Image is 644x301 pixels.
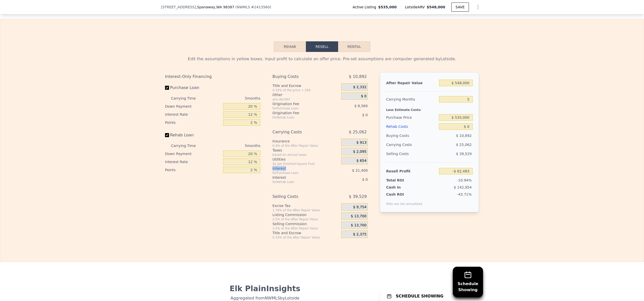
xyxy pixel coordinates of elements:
label: Rehab Loan [165,131,221,140]
button: SAVE [451,3,469,12]
div: 0.33% of the After Repair Value [272,235,339,239]
span: -43.71% [457,192,472,196]
button: Resell [306,41,338,52]
div: Interest Rate [165,158,221,166]
div: 1.78% of the After Repair Value [272,208,339,212]
button: Show Options [473,2,483,12]
div: 5 months [206,94,260,102]
span: $ 2,332 [353,85,366,89]
div: for Purchase Loan [272,171,329,175]
div: you decide! [272,97,339,101]
div: Insurance [272,139,339,144]
div: Points [165,118,221,127]
div: for Rehab Loan [272,115,329,119]
div: Buying Costs [272,72,329,81]
span: $ 2,095 [353,149,366,154]
div: Carrying Months [386,95,437,104]
label: Purchase Loan [165,83,221,92]
div: Taxes [272,148,339,153]
span: $ 142,954 [454,185,472,189]
div: Origination Fee [272,110,329,115]
span: $ 913 [356,140,367,145]
div: Total ROI [386,178,418,183]
span: $ 2,375 [353,232,366,237]
div: Buying Costs [386,131,437,140]
div: Rehab Costs [386,122,437,131]
div: Down Payment [165,102,221,110]
div: Interest [272,175,329,180]
div: Down Payment [165,150,221,158]
div: ROIs are not annualized [386,197,422,206]
div: Purchase Price [386,113,437,122]
button: Rental [338,41,370,52]
div: Origination Fee [272,101,329,106]
div: Carrying Costs [272,128,329,137]
div: ( ) [235,5,271,10]
span: $ 13,700 [351,223,367,228]
span: $ 0 [362,113,368,117]
span: $ 25,062 [456,143,472,147]
div: Cash In [386,185,418,190]
div: Edit the assumptions in yellow boxes. Input profit to calculate an offer price. Pre-set assumptio... [165,56,479,62]
span: $ 9,754 [353,205,366,209]
div: Utilities [272,157,339,162]
input: Rehab Loan [165,133,169,137]
span: -10.94% [457,178,472,182]
div: Listing Commission [272,212,339,217]
div: Elk Plain Insights [165,284,365,293]
div: Selling Costs [386,149,437,158]
div: based on annual taxes [272,153,339,157]
div: Other [272,92,339,97]
div: Interest Rate [165,110,221,118]
div: Carrying Costs [386,140,418,149]
span: $535,000 [378,5,397,10]
span: $ 13,700 [351,214,367,219]
div: 5 months [206,142,260,150]
div: for Rehab Loan [272,180,329,184]
span: $ 21,400 [352,168,368,172]
span: NWMLS [237,5,250,9]
div: Excise Tax [272,203,339,208]
button: ScheduleShowing [453,267,483,297]
span: $ 10,892 [349,72,367,81]
div: Resell Profit [386,167,437,176]
div: Selling Commission [272,221,339,226]
div: After Repair Value [386,78,437,87]
span: Lotside ARV [405,5,427,10]
span: $ 0 [362,177,368,182]
div: 0.33% of the price + 550 [272,88,339,92]
div: for Purchase Loan [272,106,329,110]
div: 2.5% of the After Repair Value [272,217,339,221]
span: , Spanaway [196,5,234,10]
span: $ 654 [356,159,367,163]
div: 0.4% of the After Repair Value [272,144,339,148]
div: 3¢ per Finished Square Foot [272,162,339,166]
div: Points [165,166,221,174]
span: # 2413560 [251,5,270,9]
div: Interest-Only Financing [165,72,260,81]
h1: SCHEDULE SHOWING [396,293,443,299]
div: Less Estimate Costs: [386,104,473,113]
div: Interest [272,166,329,171]
span: $ 39,529 [349,192,367,201]
span: $ 39,529 [456,152,472,156]
span: $ 25,062 [349,128,367,137]
div: Title and Escrow [272,230,339,235]
div: Carrying Time [171,142,204,150]
span: , WA 98387 [215,5,234,9]
span: $548,000 [427,5,445,9]
span: $ 8,560 [354,104,368,108]
div: Selling Costs [272,192,329,201]
span: [STREET_ADDRESS] [161,5,196,10]
div: Carrying Time [171,94,204,102]
div: Title and Escrow [272,83,339,88]
input: Purchase Loan [165,86,169,90]
button: Rehab [274,41,306,52]
span: $ 0 [361,94,367,99]
div: Cash ROI [386,192,422,197]
span: $ 10,892 [456,134,472,138]
span: Active Listing [352,5,378,10]
div: 2.5% of the After Repair Value [272,226,339,230]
